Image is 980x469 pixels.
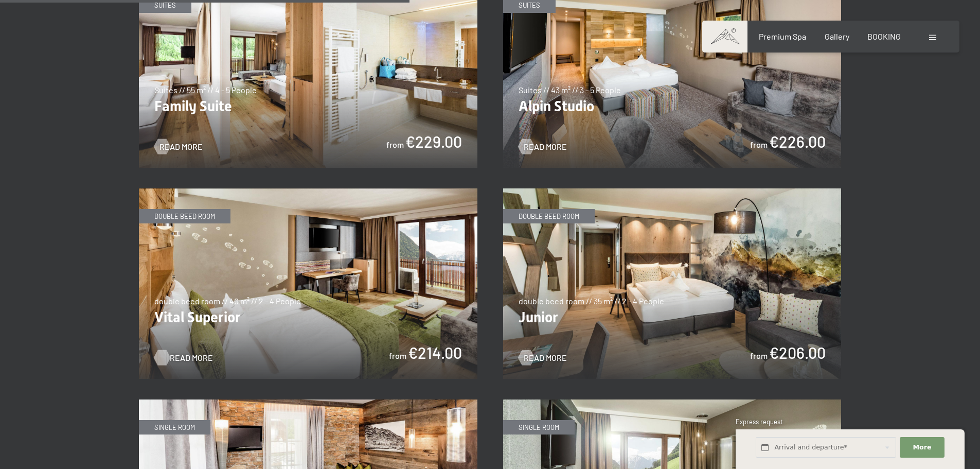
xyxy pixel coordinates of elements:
[139,189,477,195] a: Vital Superior
[759,31,806,41] a: Premium Spa
[503,189,842,195] a: Junior
[736,418,783,426] span: Express request
[503,400,842,406] a: Single Superior
[867,31,901,41] a: BOOKING
[913,443,932,452] span: More
[524,141,567,152] span: Read more
[154,352,203,363] a: Read more
[519,141,567,152] a: Read more
[519,352,567,363] a: Read more
[159,141,203,152] span: Read more
[170,352,213,363] span: Read more
[154,141,203,152] a: Read more
[900,437,944,458] button: More
[139,188,477,379] img: Vital Superior
[139,400,477,406] a: Single Alpin
[503,188,842,379] img: Junior
[825,31,849,41] a: Gallery
[524,352,567,363] span: Read more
